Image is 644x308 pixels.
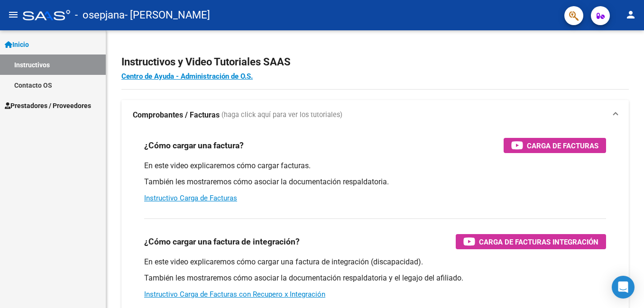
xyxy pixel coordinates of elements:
span: (haga click aquí para ver los tutoriales) [221,110,342,120]
span: - [PERSON_NAME] [125,5,210,26]
span: Inicio [5,39,29,50]
span: Prestadores / Proveedores [5,100,91,111]
strong: Comprobantes / Facturas [133,110,220,120]
span: - osepjana [75,5,125,26]
a: Instructivo Carga de Facturas con Recupero x Integración [144,290,325,299]
p: También les mostraremos cómo asociar la documentación respaldatoria y el legajo del afiliado. [144,273,606,283]
h3: ¿Cómo cargar una factura? [144,139,244,152]
p: También les mostraremos cómo asociar la documentación respaldatoria. [144,177,606,187]
p: En este video explicaremos cómo cargar una factura de integración (discapacidad). [144,257,606,267]
span: Carga de Facturas [527,140,598,152]
mat-icon: menu [8,9,19,20]
h3: ¿Cómo cargar una factura de integración? [144,235,300,248]
button: Carga de Facturas Integración [456,234,606,249]
span: Carga de Facturas Integración [479,236,598,248]
mat-expansion-panel-header: Comprobantes / Facturas (haga click aquí para ver los tutoriales) [121,100,629,130]
div: Open Intercom Messenger [612,276,635,299]
a: Centro de Ayuda - Administración de O.S. [121,72,253,81]
p: En este video explicaremos cómo cargar facturas. [144,161,606,171]
a: Instructivo Carga de Facturas [144,194,237,202]
mat-icon: person [625,9,636,20]
h2: Instructivos y Video Tutoriales SAAS [121,53,629,71]
button: Carga de Facturas [504,138,606,153]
